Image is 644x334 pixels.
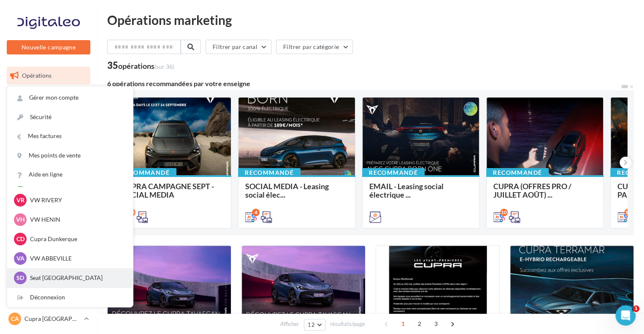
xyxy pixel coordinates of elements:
span: 2 [413,317,426,331]
a: Gérer mon compte [7,88,133,107]
span: Afficher [280,320,299,328]
div: Recommandé [114,168,176,177]
button: Filtrer par catégorie [276,40,353,54]
span: 1 [633,305,639,312]
span: CA [11,315,19,323]
button: Nouvelle campagne [7,40,90,54]
span: 12 [308,321,315,328]
div: Recommandé [362,168,425,177]
div: opérations [118,62,174,70]
p: VW RIVERY [30,196,123,204]
a: Calendrier [5,193,92,211]
a: Médiathèque [5,172,92,190]
p: VW HENIN [30,215,123,224]
a: Opérations [5,67,92,84]
span: résultats/page [330,320,365,328]
a: Sécurité [7,108,133,127]
div: Opérations marketing [107,14,634,26]
button: 12 [304,319,325,331]
span: 3 [429,317,443,331]
p: VW ABBEVILLE [30,254,123,263]
a: Campagnes [5,130,92,148]
div: 4 [252,209,260,216]
div: Recommandé [486,168,549,177]
div: 35 [107,61,174,70]
a: CA Cupra [GEOGRAPHIC_DATA] [7,311,90,327]
span: SD [16,274,24,282]
a: Boîte de réception2 [5,88,92,106]
span: CUPRA (OFFRES PRO / JUILLET AOÛT) ... [493,182,571,199]
a: PLV et print personnalisable [5,215,92,239]
p: Cupra Dunkerque [30,235,123,243]
span: VA [16,254,24,263]
span: VH [16,215,25,224]
span: SOCIAL MEDIA - Leasing social élec... [245,182,329,199]
div: Recommandé [238,168,300,177]
p: Seat [GEOGRAPHIC_DATA] [30,274,123,282]
div: Déconnexion [7,288,133,307]
a: Campagnes DataOnDemand [5,242,92,267]
iframe: Intercom live chat [615,305,636,326]
a: Contacts [5,152,92,169]
span: (sur 36) [154,63,174,70]
a: Visibilité en ligne [5,109,92,127]
a: Aide en ligne [7,165,133,184]
span: VR [16,196,24,204]
span: CD [16,235,24,243]
a: Mes factures [7,127,133,146]
div: 6 opérations recommandées par votre enseigne [107,80,620,87]
button: Filtrer par canal [206,40,271,54]
div: 10 [500,209,508,216]
span: Opérations [22,72,51,79]
span: 1 [396,317,410,331]
a: Mes points de vente [7,146,133,165]
p: Cupra [GEOGRAPHIC_DATA] [24,315,81,323]
span: EMAIL - Leasing social électrique ... [369,182,444,199]
span: CUPRA CAMPAGNE SEPT - SOCIAL MEDIA [121,182,214,199]
div: 11 [624,209,632,216]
